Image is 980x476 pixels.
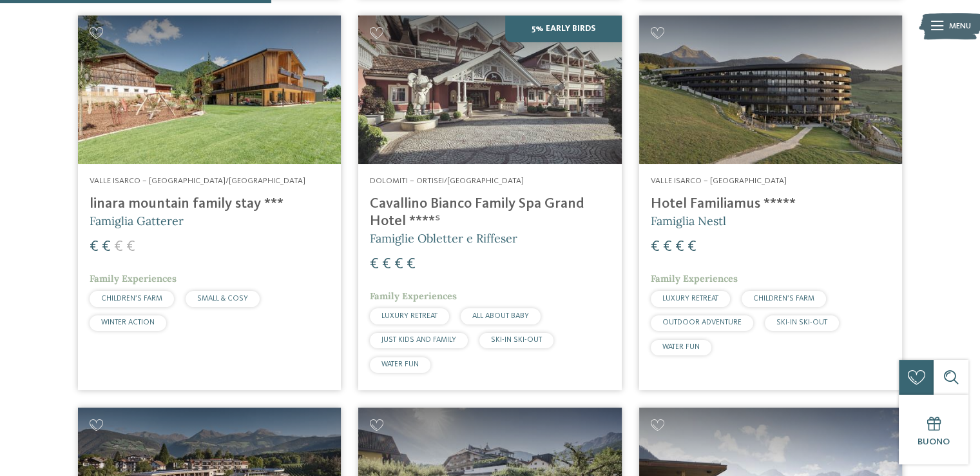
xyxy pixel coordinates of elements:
span: Famiglia Gatterer [90,213,184,228]
h4: linara mountain family stay *** [90,195,329,213]
span: WATER FUN [662,343,700,351]
span: WATER FUN [381,361,419,368]
span: Valle Isarco – [GEOGRAPHIC_DATA]/[GEOGRAPHIC_DATA] [90,177,305,185]
span: Family Experiences [370,290,457,302]
span: € [114,239,123,255]
a: Cercate un hotel per famiglie? Qui troverete solo i migliori! Valle Isarco – [GEOGRAPHIC_DATA]/[G... [78,15,341,390]
a: Buono [899,395,968,464]
a: Cercate un hotel per famiglie? Qui troverete solo i migliori! 5% Early Birds Dolomiti – Ortisei/[... [358,15,621,390]
span: Famiglie Obletter e Riffeser [370,231,517,246]
span: € [382,257,391,272]
span: Buono [918,437,950,446]
span: WINTER ACTION [101,319,155,326]
span: € [370,257,379,272]
span: LUXURY RETREAT [662,295,718,302]
span: OUTDOOR ADVENTURE [662,319,742,326]
span: SKI-IN SKI-OUT [776,319,827,326]
h4: Cavallino Bianco Family Spa Grand Hotel ****ˢ [370,195,610,230]
span: LUXURY RETREAT [381,312,437,320]
span: CHILDREN’S FARM [753,295,814,302]
span: SKI-IN SKI-OUT [491,336,542,344]
span: Dolomiti – Ortisei/[GEOGRAPHIC_DATA] [370,177,524,185]
span: € [663,239,672,255]
span: € [126,239,135,255]
span: € [90,239,99,255]
img: Cercate un hotel per famiglie? Qui troverete solo i migliori! [639,15,902,164]
img: Family Spa Grand Hotel Cavallino Bianco ****ˢ [358,15,621,164]
span: Family Experiences [90,273,177,284]
span: ALL ABOUT BABY [472,312,529,320]
span: € [407,257,416,272]
a: Cercate un hotel per famiglie? Qui troverete solo i migliori! Valle Isarco – [GEOGRAPHIC_DATA] Ho... [639,15,902,390]
span: € [675,239,684,255]
span: Valle Isarco – [GEOGRAPHIC_DATA] [651,177,787,185]
span: CHILDREN’S FARM [101,295,162,302]
span: € [394,257,403,272]
span: € [102,239,111,255]
span: JUST KIDS AND FAMILY [381,336,456,344]
span: € [687,239,697,255]
span: SMALL & COSY [197,295,248,302]
img: Cercate un hotel per famiglie? Qui troverete solo i migliori! [78,15,341,164]
span: € [651,239,660,255]
span: Famiglia Nestl [651,213,726,228]
span: Family Experiences [651,273,738,284]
